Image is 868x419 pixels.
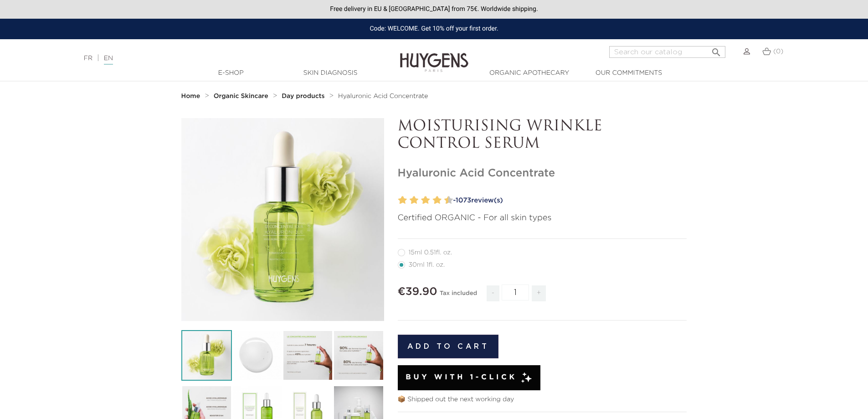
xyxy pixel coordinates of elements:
[285,68,376,78] a: Skin Diagnosis
[419,194,422,207] label: 5
[104,55,113,65] a: EN
[502,285,529,300] input: Quantity
[442,194,446,207] label: 9
[181,93,200,99] strong: Home
[398,261,456,269] label: 30ml 1fl. oz.
[84,55,92,62] a: FR
[435,194,442,207] label: 8
[773,48,783,55] span: (0)
[398,167,687,180] h1: Hyaluronic Acid Concentrate
[338,93,428,100] a: Hyaluronic Acid Concentrate
[398,249,463,256] label: 15ml 0.51fl. oz.
[423,194,430,207] label: 6
[398,395,687,404] p: 📦 Shipped out the next working day
[487,285,499,301] span: -
[398,118,687,153] p: MOISTURISING WRINKLE CONTROL SERUM
[181,93,202,100] a: Home
[282,93,327,100] a: Day products
[446,194,453,207] label: 10
[440,284,477,308] div: Tax included
[431,194,434,207] label: 7
[456,197,472,204] span: 1073
[708,43,724,56] button: 
[214,93,271,100] a: Organic Skincare
[450,194,687,207] a: -1073review(s)
[214,93,268,99] strong: Organic Skincare
[484,68,575,78] a: Organic Apothecary
[411,194,418,207] label: 4
[400,38,468,73] img: Huygens
[711,44,722,55] i: 
[400,194,407,207] label: 2
[398,212,687,224] p: Certified ORGANIC - For all skin types
[583,68,674,78] a: Our commitments
[79,53,355,64] div: |
[408,194,411,207] label: 3
[398,286,437,297] span: €39.90
[609,46,725,58] input: Search
[532,285,546,301] span: +
[185,68,277,78] a: E-Shop
[282,93,324,99] strong: Day products
[396,194,400,207] label: 1
[398,335,499,358] button: Add to cart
